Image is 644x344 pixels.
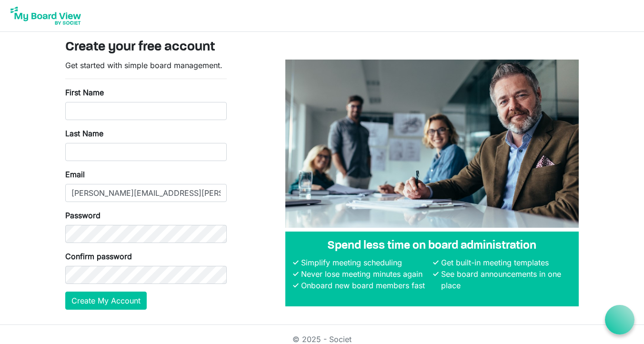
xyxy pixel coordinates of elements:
[65,128,103,139] label: Last Name
[65,87,104,98] label: First Name
[439,257,571,268] li: Get built-in meeting templates
[439,268,571,291] li: See board announcements in one place
[292,334,352,344] a: © 2025 - Societ
[299,257,431,268] li: Simplify meeting scheduling
[299,280,431,291] li: Onboard new board members fast
[65,251,132,262] label: Confirm password
[65,61,222,70] span: Get started with simple board management.
[65,169,85,180] label: Email
[65,210,101,221] label: Password
[299,268,431,280] li: Never lose meeting minutes again
[8,4,84,28] img: My Board View Logo
[65,292,147,310] button: Create My Account
[293,239,571,253] h4: Spend less time on board administration
[285,60,579,228] img: A photograph of board members sitting at a table
[65,40,579,56] h3: Create your free account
